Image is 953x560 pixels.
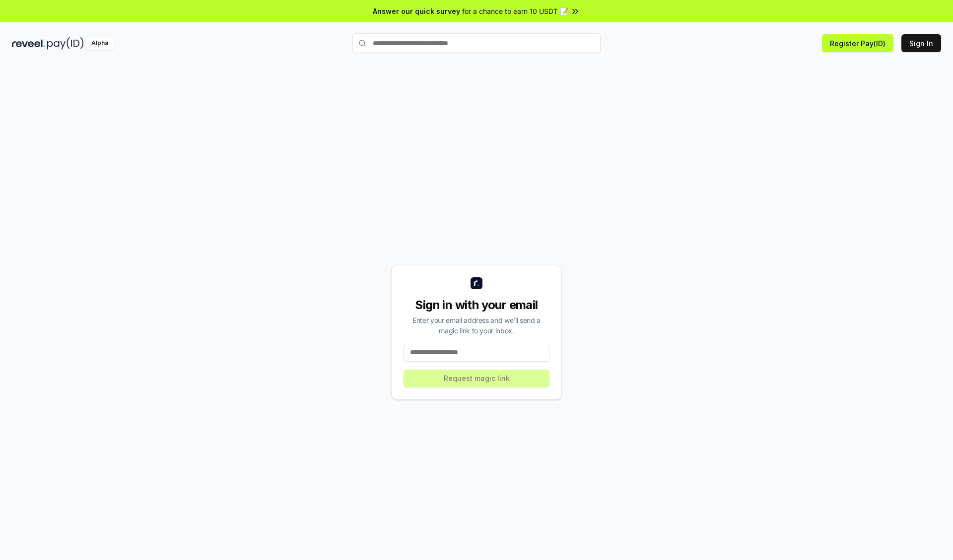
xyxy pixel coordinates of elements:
img: pay_id [47,37,84,50]
img: reveel_dark [12,37,45,50]
div: Sign in with your email [404,297,549,313]
div: Enter your email address and we’ll send a magic link to your inbox. [404,315,549,336]
span: for a chance to earn 10 USDT 📝 [462,6,568,16]
span: Answer our quick survey [373,6,460,16]
div: Alpha [86,37,114,50]
button: Sign In [901,34,941,52]
img: logo_small [471,277,482,289]
button: Register Pay(ID) [822,34,893,52]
